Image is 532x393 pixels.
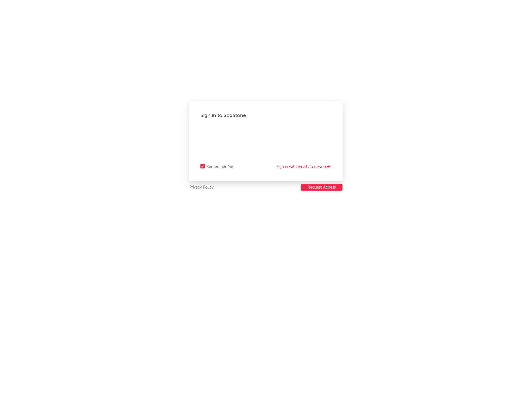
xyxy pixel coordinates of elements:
div: Remember Me [206,163,233,170]
a: Privacy Policy [189,184,214,191]
button: Request Access [301,184,343,191]
a: Sign in with email / password [276,163,332,170]
a: Request Access [301,184,343,191]
div: Sign in to Sodatone [200,112,332,119]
